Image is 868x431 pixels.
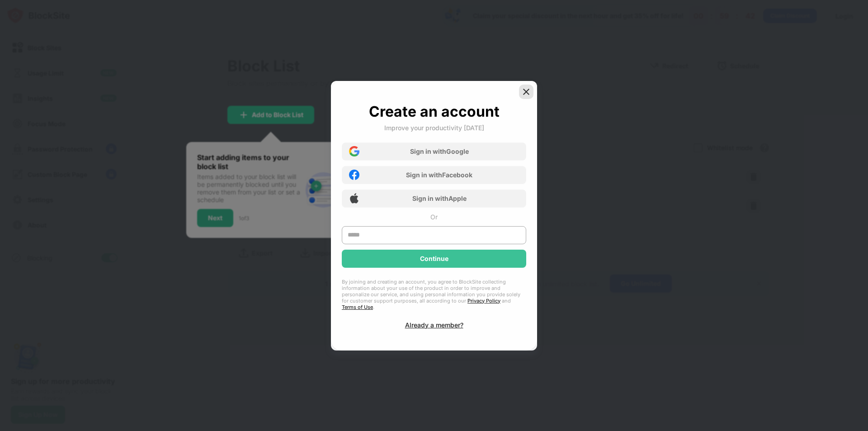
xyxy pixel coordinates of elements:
[405,321,463,329] div: Already a member?
[420,255,448,262] div: Continue
[467,298,500,304] a: Privacy Policy
[342,279,526,310] div: By joining and creating an account, you agree to BlockSite collecting information about your use ...
[406,171,472,179] div: Sign in with Facebook
[369,103,500,120] div: Create an account
[349,170,359,180] img: facebook-icon.png
[349,146,359,156] img: google-icon.png
[412,194,467,202] div: Sign in with Apple
[384,124,484,132] div: Improve your productivity [DATE]
[342,304,373,310] a: Terms of Use
[410,147,469,155] div: Sign in with Google
[349,193,359,204] img: apple-icon.png
[430,213,438,221] div: Or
